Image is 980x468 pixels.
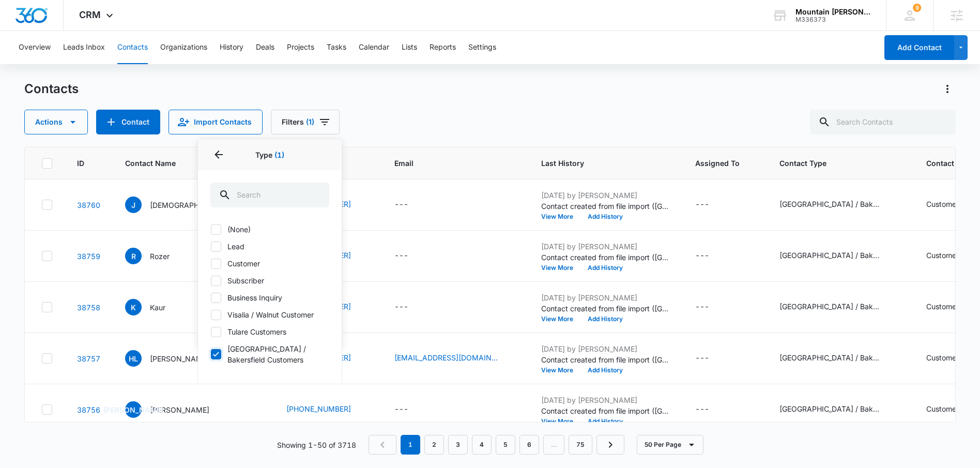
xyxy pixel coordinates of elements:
[472,435,492,455] a: Page 4
[541,367,580,373] button: View More
[541,303,670,314] p: Contact created from file import ([GEOGRAPHIC_DATA], Bakersfield Customers.xlsx - Test Sheet.csv)...
[359,31,389,64] button: Calendar
[926,352,959,363] div: Customer
[779,403,901,416] div: Contact Type - Panama / Bakersfield Customers - Select to Edit Field
[779,301,883,312] div: [GEOGRAPHIC_DATA] / Bakersfield Customers
[394,352,498,363] a: [EMAIL_ADDRESS][DOMAIN_NAME]
[596,435,624,455] a: Next Page
[913,4,921,12] div: notifications count
[926,352,977,365] div: Contact Status - Customer - Select to Edit Field
[394,403,408,416] div: ---
[926,250,959,261] div: Customer
[210,146,227,163] button: Back
[79,9,101,20] span: CRM
[210,183,329,207] input: Search
[150,404,209,415] p: [PERSON_NAME]
[402,31,417,64] button: Lists
[779,301,901,313] div: Contact Type - Panama / Bakersfield Customers - Select to Edit Field
[327,31,346,64] button: Tasks
[695,352,709,365] div: ---
[287,31,314,64] button: Projects
[210,309,329,320] label: Visalia / Walnut Customer
[19,31,51,64] button: Overview
[695,403,728,416] div: Assigned To - - Select to Edit Field
[448,435,468,455] a: Page 3
[541,201,670,212] p: Contact created from file import ([GEOGRAPHIC_DATA], Bakersfield Customers.xlsx - Test Sheet.csv)...
[695,352,728,365] div: Assigned To - - Select to Edit Field
[541,354,670,365] p: Contact created from file import ([GEOGRAPHIC_DATA], Bakersfield Customers.xlsx - Test Sheet.csv)...
[125,350,142,367] span: HL
[150,353,209,364] p: [PERSON_NAME]
[210,292,329,303] label: Business Inquiry
[926,199,977,211] div: Contact Status - Customer - Select to Edit Field
[580,265,630,271] button: Add History
[541,190,670,201] p: [DATE] by [PERSON_NAME]
[779,250,883,261] div: [GEOGRAPHIC_DATA] / Bakersfield Customers
[169,110,263,134] button: Import Contacts
[150,302,165,313] p: Kaur
[394,199,427,211] div: Email - - Select to Edit Field
[541,405,670,416] p: Contact created from file import ([GEOGRAPHIC_DATA], Bakersfield Customers.xlsx - Test Sheet.csv)...
[210,224,329,235] label: (None)
[401,435,420,455] em: 1
[884,35,954,60] button: Add Contact
[779,403,883,414] div: [GEOGRAPHIC_DATA] / Bakersfield Customers
[468,31,496,64] button: Settings
[926,403,977,416] div: Contact Status - Customer - Select to Edit Field
[926,301,977,313] div: Contact Status - Customer - Select to Edit Field
[779,158,886,169] span: Contact Type
[926,158,979,169] span: Contact Status
[125,401,142,418] span: [PERSON_NAME]
[210,258,329,269] label: Customer
[125,350,228,367] div: Contact Name - Heather Luna - Select to Edit Field
[496,435,515,455] a: Page 5
[277,440,356,450] p: Showing 1-50 of 3718
[24,110,88,134] button: Actions
[160,31,207,64] button: Organizations
[541,252,670,263] p: Contact created from file import ([GEOGRAPHIC_DATA], Bakersfield Customers.xlsx - Test Sheet.csv)...
[541,418,580,425] button: View More
[394,301,408,313] div: ---
[150,200,231,210] p: [DEMOGRAPHIC_DATA]
[394,250,427,262] div: Email - - Select to Edit Field
[926,301,959,312] div: Customer
[430,31,456,64] button: Reports
[926,403,959,414] div: Customer
[541,214,580,220] button: View More
[580,316,630,322] button: Add History
[541,265,580,271] button: View More
[541,343,670,354] p: [DATE] by [PERSON_NAME]
[210,275,329,286] label: Subscriber
[779,352,883,363] div: [GEOGRAPHIC_DATA] / Bakersfield Customers
[220,31,243,64] button: History
[569,435,592,455] a: Page 75
[394,250,408,262] div: ---
[580,214,630,220] button: Add History
[519,435,539,455] a: Page 6
[580,367,630,373] button: Add History
[779,352,901,365] div: Contact Type - Panama / Bakersfield Customers - Select to Edit Field
[695,301,709,313] div: ---
[695,250,709,262] div: ---
[77,354,100,363] a: Navigate to contact details page for Heather Luna
[695,403,709,416] div: ---
[695,199,728,211] div: Assigned To - - Select to Edit Field
[125,299,142,315] span: K
[810,110,956,134] input: Search Contacts
[125,197,142,213] span: J
[286,403,351,414] a: [PHONE_NUMBER]
[695,199,709,211] div: ---
[939,81,956,97] button: Actions
[394,301,427,313] div: Email - - Select to Edit Field
[210,326,329,337] label: Tulare Customers
[541,158,655,169] span: Last History
[795,16,871,23] div: account id
[286,403,370,416] div: Phone - (206) 312-8354 - Select to Edit Field
[77,201,100,209] a: Navigate to contact details page for Jesus
[150,251,170,262] p: Rozer
[394,158,501,169] span: Email
[779,199,901,211] div: Contact Type - Panama / Bakersfield Customers - Select to Edit Field
[394,403,427,416] div: Email - - Select to Edit Field
[125,401,228,418] div: Contact Name - Jay A - Select to Edit Field
[256,31,274,64] button: Deals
